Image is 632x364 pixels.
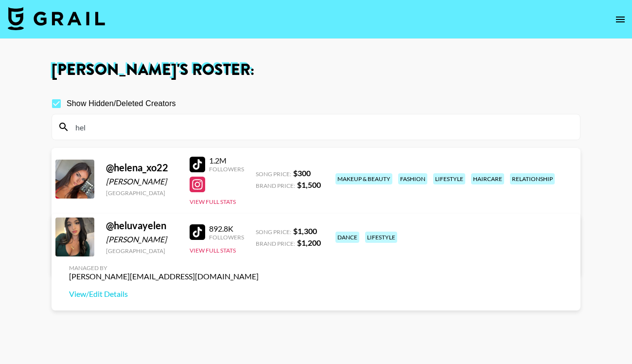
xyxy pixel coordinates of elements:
div: [GEOGRAPHIC_DATA] [106,247,178,255]
input: Search by User Name [70,119,574,135]
img: Grail Talent [8,7,105,30]
strong: $ 300 [293,168,311,178]
div: makeup & beauty [335,173,392,184]
span: Show Hidden/Deleted Creators [67,98,176,109]
strong: $ 1,300 [293,226,317,236]
div: [GEOGRAPHIC_DATA] [106,189,178,197]
div: @ heluvayelen [106,219,178,232]
div: [PERSON_NAME] [106,235,178,244]
span: Song Price: [256,228,291,236]
div: Followers [209,165,244,173]
div: lifestyle [365,232,397,243]
button: View Full Stats [190,198,236,205]
div: [PERSON_NAME][EMAIL_ADDRESS][DOMAIN_NAME] [69,272,259,281]
strong: $ 1,200 [297,238,321,247]
div: @ helena_xo22 [106,162,178,174]
button: View Full Stats [190,247,236,254]
div: 892.8K [209,224,244,234]
div: dance [335,232,359,243]
div: lifestyle [433,173,465,184]
a: View/Edit Details [69,289,259,299]
span: Song Price: [256,170,291,178]
strong: $ 1,500 [297,180,321,189]
button: open drawer [611,10,630,29]
span: Brand Price: [256,182,295,189]
div: relationship [510,173,555,184]
h1: [PERSON_NAME] 's Roster: [52,62,580,78]
div: 1.2M [209,156,244,165]
span: Brand Price: [256,240,295,247]
div: fashion [398,173,427,184]
div: haircare [471,173,504,184]
div: Followers [209,234,244,241]
div: Managed By [69,264,259,272]
div: [PERSON_NAME] [106,177,178,186]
